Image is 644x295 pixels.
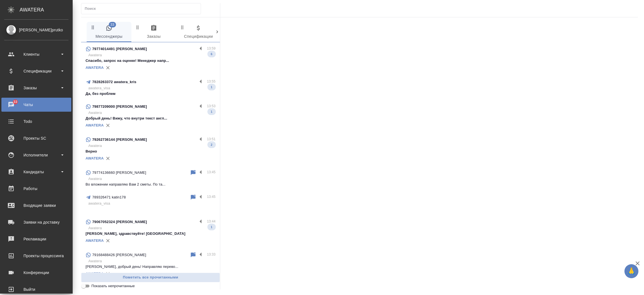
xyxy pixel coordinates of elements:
[4,268,68,277] div: Конференции
[4,218,68,226] div: Заявки на доставку
[92,104,147,109] p: 79877209000 [PERSON_NAME]
[1,198,71,212] a: Входящие заявки
[190,252,196,258] div: Пометить непрочитанным
[207,84,216,90] span: 1
[207,194,216,200] p: 13:45
[190,169,196,176] div: Пометить непрочитанным
[627,265,636,277] span: 🙏
[88,225,216,231] p: Awatera
[20,4,73,15] div: AWATERA
[207,109,216,114] span: 1
[86,182,216,187] p: Во вложении направляю Вам 2 сметы. По та...
[624,264,638,278] button: 🙏
[85,5,201,13] input: Поиск
[86,65,104,70] a: AWATERA
[86,91,216,97] p: Да, без проблем
[10,99,21,105] span: 33
[207,51,216,57] span: 6
[4,151,68,159] div: Исполнители
[207,142,216,147] span: 2
[81,248,220,281] div: 79168488426 [PERSON_NAME]13:33Awatera[PERSON_NAME], добрый день! Направляю перево...AWATERA
[1,182,71,196] a: Работы
[104,121,112,130] button: Удалить привязку
[1,232,71,246] a: Рекламации
[4,27,68,33] div: [PERSON_NAME]prutko
[90,25,128,40] span: Мессенджеры
[86,264,216,270] p: [PERSON_NAME], добрый день! Направляю перево...
[4,201,68,210] div: Входящие заявки
[86,156,104,160] a: AWATERA
[104,64,112,72] button: Удалить привязку
[92,46,147,52] p: 79774014491 [PERSON_NAME]
[1,266,71,280] a: Конференции
[135,25,173,40] span: Заказы
[207,46,216,51] p: 13:59
[4,50,68,58] div: Клиенты
[1,215,71,229] a: Заявки на доставку
[92,219,147,225] p: 79067052324 [PERSON_NAME]
[88,52,216,58] p: Awatera
[92,137,147,142] p: 79262736144 [PERSON_NAME]
[92,195,126,200] p: 789326471 katin178
[92,252,146,258] p: 79168488426 [PERSON_NAME]
[1,131,71,145] a: Проекты SC
[88,201,216,206] p: awatera_visa
[91,283,135,289] span: Показать непрочитанные
[1,249,71,263] a: Проекты процессинга
[4,67,68,75] div: Спецификации
[88,143,216,149] p: Awatera
[88,176,216,182] p: Awatera
[86,116,216,121] p: Добрый день! Вижу, что внутри текст англ...
[207,219,216,224] p: 13:44
[109,22,116,27] span: 33
[90,25,96,30] svg: Зажми и перетащи, чтобы поменять порядок вкладок
[207,169,216,175] p: 13:45
[4,117,68,126] div: Todo
[86,238,104,243] a: AWATERA
[81,42,220,75] div: 79774014491 [PERSON_NAME]13:59AwateraСпасибо, запрос на оценке! Менеджер напр...6AWATERA
[104,154,112,163] button: Удалить привязку
[88,110,216,116] p: Awatera
[4,252,68,260] div: Проекты процессинга
[4,84,68,92] div: Заказы
[81,100,220,133] div: 79877209000 [PERSON_NAME]13:53AwateraДобрый день! Вижу, что внутри текст англ...1AWATERA
[207,79,216,84] p: 13:55
[1,98,71,112] a: 33Чаты
[190,194,196,201] div: Пометить непрочитанным
[81,166,220,191] div: 79774136660 [PERSON_NAME]13:45AwateraВо вложении направляю Вам 2 сметы. По та...
[4,134,68,142] div: Проекты SC
[207,224,216,230] span: 1
[88,85,216,91] p: awatera_visa
[86,271,104,276] a: AWATERA
[207,136,216,142] p: 13:51
[180,25,185,30] svg: Зажми и перетащи, чтобы поменять порядок вкладок
[81,273,220,282] button: Пометить все прочитанными
[88,258,216,264] p: Awatera
[4,285,68,294] div: Выйти
[81,133,220,166] div: 79262736144 [PERSON_NAME]13:51AwateraВерно2AWATERA
[86,149,216,154] p: Верно
[4,235,68,243] div: Рекламации
[92,79,136,85] p: 7828263372 awatera_kris
[1,114,71,128] a: Todo
[207,252,216,257] p: 13:33
[104,270,112,278] button: Удалить привязку
[4,100,68,109] div: Чаты
[104,237,112,245] button: Удалить привязку
[92,170,146,175] p: 79774136660 [PERSON_NAME]
[81,215,220,248] div: 79067052324 [PERSON_NAME]13:44Awatera[PERSON_NAME], здравствуйте! [GEOGRAPHIC_DATA]1AWATERA
[86,231,216,237] p: [PERSON_NAME], здравствуйте! [GEOGRAPHIC_DATA]
[4,168,68,176] div: Кандидаты
[86,123,104,127] a: AWATERA
[4,184,68,193] div: Работы
[135,25,140,30] svg: Зажми и перетащи, чтобы поменять порядок вкладок
[207,103,216,109] p: 13:53
[179,25,217,40] span: Спецификации
[84,274,217,281] span: Пометить все прочитанными
[81,75,220,100] div: 7828263372 awatera_kris13:55awatera_visaДа, без проблем1
[86,58,216,64] p: Спасибо, запрос на оценке! Менеджер напр...
[81,191,220,215] div: 789326471 katin17813:45awatera_visa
